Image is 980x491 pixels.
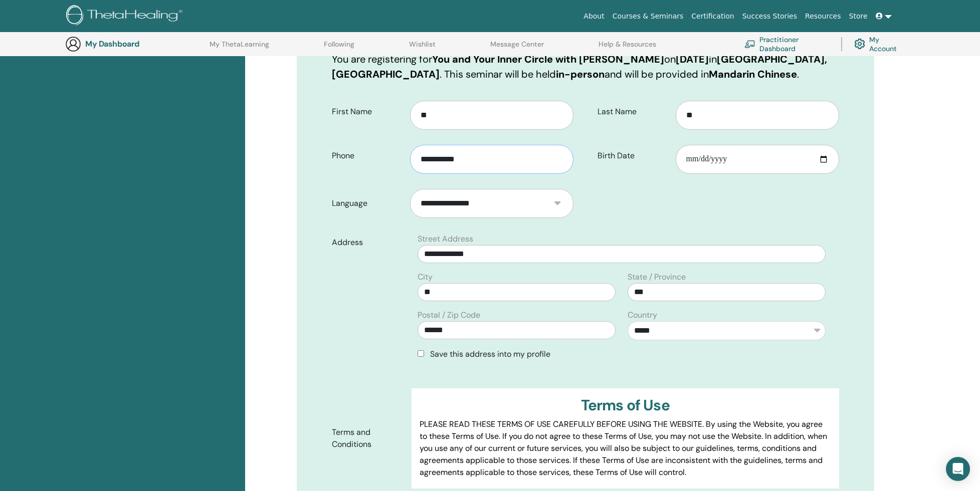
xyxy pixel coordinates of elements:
[409,40,436,56] a: Wishlist
[324,40,354,56] a: Following
[744,33,829,55] a: Practitioner Dashboard
[738,7,801,26] a: Success Stories
[85,39,185,49] h3: My Dashboard
[324,102,410,121] label: First Name
[490,40,544,56] a: Message Center
[324,423,412,454] label: Terms and Conditions
[420,396,831,414] h3: Terms of Use
[687,7,738,26] a: Certification
[801,7,845,26] a: Resources
[946,457,970,481] div: Open Intercom Messenger
[432,53,664,66] b: You and Your Inner Circle with [PERSON_NAME]
[854,36,865,52] img: cog.svg
[66,5,186,28] img: logo.png
[418,271,433,283] label: City
[676,53,709,66] b: [DATE]
[210,40,269,56] a: My ThetaLearning
[420,418,831,478] p: PLEASE READ THESE TERMS OF USE CAREFULLY BEFORE USING THE WEBSITE. By using the Website, you agre...
[418,309,480,321] label: Postal / Zip Code
[579,7,608,26] a: About
[744,40,755,48] img: chalkboard-teacher.svg
[628,271,686,283] label: State / Province
[845,7,872,26] a: Store
[332,53,827,81] b: [GEOGRAPHIC_DATA], [GEOGRAPHIC_DATA]
[324,146,410,165] label: Phone
[599,40,656,56] a: Help & Resources
[418,233,473,245] label: Street Address
[65,36,81,52] img: generic-user-icon.jpg
[709,68,797,81] b: Mandarin Chinese
[590,146,676,165] label: Birth Date
[854,33,905,55] a: My Account
[609,7,688,26] a: Courses & Seminars
[324,194,410,213] label: Language
[590,102,676,121] label: Last Name
[332,52,839,82] p: You are registering for on in . This seminar will be held and will be provided in .
[430,349,550,359] span: Save this address into my profile
[556,68,605,81] b: in-person
[324,233,412,252] label: Address
[628,309,657,321] label: Country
